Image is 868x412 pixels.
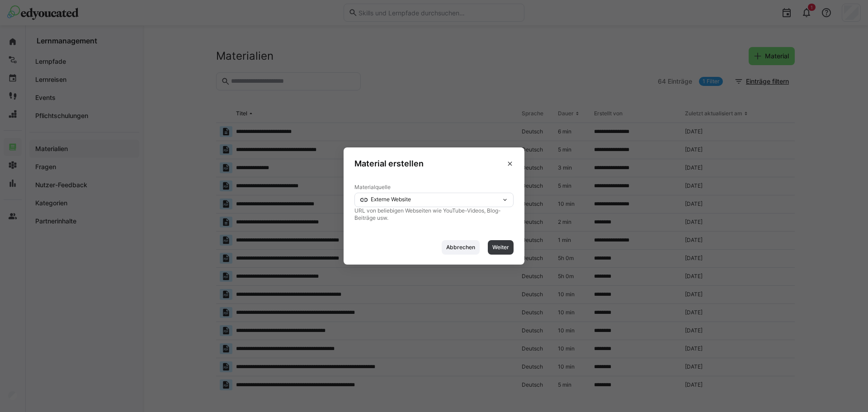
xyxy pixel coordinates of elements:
span: Externe Website [371,196,411,203]
p: URL von beliebigen Webseiten wie YouTube-Videos, Blog-Beiträge usw. [354,207,514,222]
button: Abbrechen [442,240,480,255]
span: Abbrechen [445,244,476,251]
h3: Material erstellen [354,158,424,169]
p: Materialquelle [354,184,514,191]
span: Weiter [491,244,510,251]
button: Weiter [488,240,514,255]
